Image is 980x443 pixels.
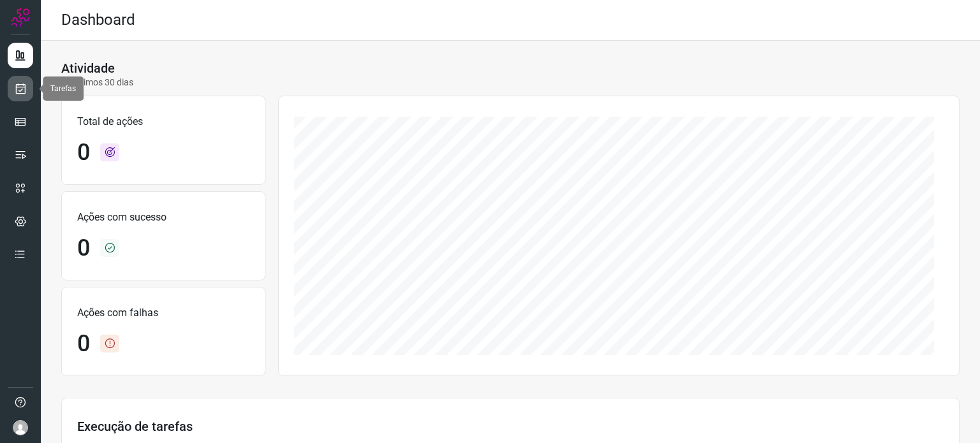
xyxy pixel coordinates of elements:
h2: Dashboard [61,11,135,29]
p: Total de ações [77,114,249,129]
img: avatar-user-boy.jpg [13,420,28,435]
h3: Execução de tarefas [77,419,944,434]
img: Logo [11,8,30,27]
p: Ações com sucesso [77,210,249,225]
h1: 0 [77,235,90,262]
p: Últimos 30 dias [61,76,133,89]
h3: Atividade [61,61,115,76]
h1: 0 [77,139,90,166]
h1: 0 [77,330,90,358]
p: Ações com falhas [77,305,249,321]
span: Tarefas [50,84,76,93]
